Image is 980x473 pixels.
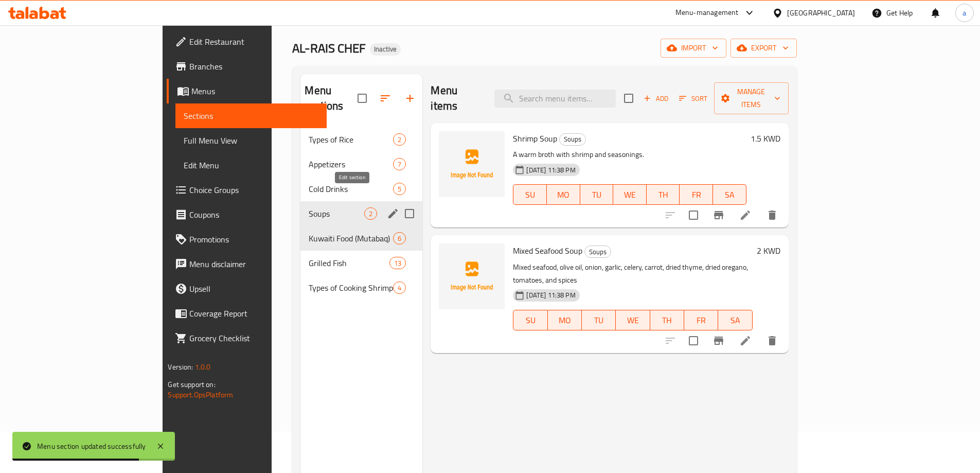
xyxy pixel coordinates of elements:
[522,165,579,175] span: [DATE] 11:38 PM
[513,243,582,258] span: Mixed Seafood Soup
[651,187,676,202] span: TH
[309,282,393,294] span: Types of Cooking Shrimp
[560,133,585,145] span: Soups
[189,60,318,73] span: Branches
[551,187,576,202] span: MO
[582,310,616,330] button: TU
[513,261,752,287] p: Mixed seafood, olive oil, onion, garlic, celery, carrot, dried thyme, dried oregano, tomatoes, an...
[639,91,672,107] button: Add
[309,133,393,146] span: Types of Rice
[518,187,542,202] span: SU
[760,203,785,227] button: delete
[389,257,406,269] div: items
[370,43,401,56] div: Inactive
[439,243,505,309] img: Mixed Seafood Soup
[706,328,731,353] button: Branch-specific-item
[189,283,318,295] span: Upsell
[513,148,746,161] p: A warm broth with shrimp and seasonings.
[184,110,318,122] span: Sections
[364,207,377,220] div: items
[684,310,718,330] button: FR
[713,184,746,205] button: SA
[547,184,580,205] button: MO
[394,234,405,243] span: 6
[37,441,146,452] div: Menu section updated successfully
[184,134,318,147] span: Full Menu View
[513,310,547,330] button: SU
[168,378,215,391] span: Get support on:
[518,313,543,328] span: SU
[175,128,326,153] a: Full Menu View
[189,332,318,344] span: Grocery Checklist
[168,388,233,401] a: Support.OpsPlatform
[365,209,377,219] span: 2
[385,206,401,221] button: edit
[189,258,318,270] span: Menu disclaimer
[393,232,406,244] div: items
[309,232,393,244] span: Kuwaiti Food (Mutabaq)
[300,152,422,177] div: Appetizers7
[730,39,797,58] button: export
[613,184,647,205] button: WE
[167,29,326,54] a: Edit Restaurant
[639,91,672,107] span: Add item
[184,159,318,171] span: Edit Menu
[167,326,326,351] a: Grocery Checklist
[351,87,373,109] span: Select all sections
[963,7,966,19] span: a
[714,82,789,114] button: Manage items
[680,184,713,205] button: FR
[189,208,318,221] span: Coupons
[189,36,318,48] span: Edit Restaurant
[717,187,742,202] span: SA
[309,183,393,195] span: Cold Drinks
[189,307,318,320] span: Coverage Report
[300,201,422,226] div: Soups2edit
[513,131,557,146] span: Shrimp Soup
[167,301,326,326] a: Coverage Report
[431,83,482,114] h2: Menu items
[642,93,670,104] span: Add
[620,313,646,328] span: WE
[722,313,748,328] span: SA
[494,90,616,108] input: search
[167,202,326,227] a: Coupons
[718,310,752,330] button: SA
[676,91,710,107] button: Sort
[373,86,398,111] span: Sort sections
[300,251,422,275] div: Grilled Fish13
[751,131,780,146] h6: 1.5 KWD
[739,42,789,55] span: export
[305,83,358,114] h2: Menu sections
[617,187,643,202] span: WE
[167,276,326,301] a: Upsell
[309,207,364,220] div: Soups
[513,184,546,205] button: SU
[398,86,422,111] button: Add section
[580,184,614,205] button: TU
[739,209,752,221] a: Edit menu item
[394,135,405,145] span: 2
[175,103,326,128] a: Sections
[618,87,639,109] span: Select section
[706,203,731,227] button: Branch-specific-item
[300,127,422,152] div: Types of Rice2
[679,93,707,104] span: Sort
[191,85,318,97] span: Menus
[167,79,326,103] a: Menus
[683,330,704,352] span: Select to update
[647,184,680,205] button: TH
[584,187,610,202] span: TU
[675,7,739,19] div: Menu-management
[585,246,611,258] span: Soups
[394,283,405,293] span: 4
[167,54,326,79] a: Branches
[300,275,422,300] div: Types of Cooking Shrimp4
[393,183,406,195] div: items
[309,158,393,170] span: Appetizers
[688,313,714,328] span: FR
[370,45,401,54] span: Inactive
